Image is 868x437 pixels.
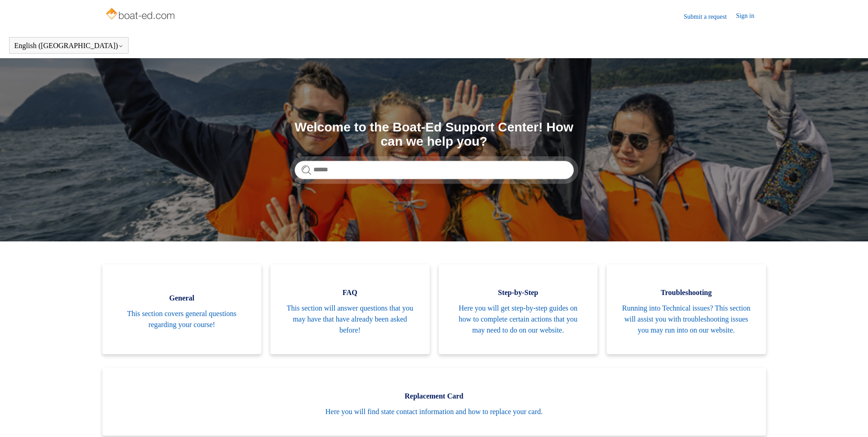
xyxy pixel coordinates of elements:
img: Boat-Ed Help Center home page [105,5,178,24]
span: FAQ [284,287,416,298]
span: Running into Technical issues? This section will assist you with troubleshooting issues you may r... [620,303,752,336]
a: Step-by-Step Here you will get step-by-step guides on how to complete certain actions that you ma... [439,264,598,354]
span: Replacement Card [116,391,752,402]
span: Here you will get step-by-step guides on how to complete certain actions that you may need to do ... [453,303,584,336]
span: Step-by-Step [453,287,584,298]
span: This section will answer questions that you may have that have already been asked before! [284,303,416,336]
a: Submit a request [684,12,736,22]
button: English ([GEOGRAPHIC_DATA]) [14,42,124,50]
input: Search [295,161,574,179]
span: General [116,293,248,304]
a: Replacement Card Here you will find state contact information and how to replace your card. [102,368,766,436]
a: FAQ This section will answer questions that you may have that have already been asked before! [270,264,430,354]
h1: Welcome to the Boat-Ed Support Center! How can we help you? [295,120,574,149]
a: General This section covers general questions regarding your course! [102,264,262,354]
span: This section covers general questions regarding your course! [116,308,248,330]
div: Live chat [837,406,861,430]
a: Troubleshooting Running into Technical issues? This section will assist you with troubleshooting ... [607,264,766,354]
span: Troubleshooting [620,287,752,298]
a: Sign in [736,11,763,22]
span: Here you will find state contact information and how to replace your card. [116,406,752,417]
